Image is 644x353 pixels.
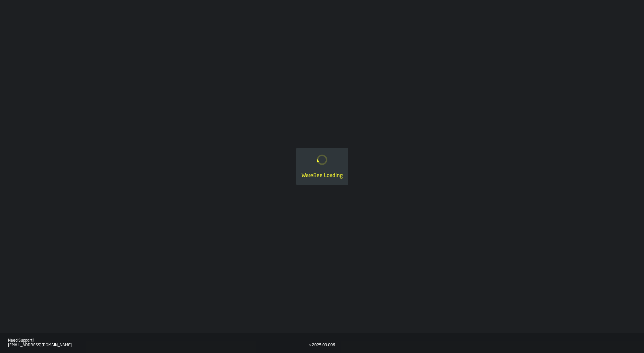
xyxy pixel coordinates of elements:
[312,343,335,348] div: 2025.09.006
[8,343,309,348] div: [EMAIL_ADDRESS][DOMAIN_NAME]
[8,338,309,348] a: Need Support?[EMAIL_ADDRESS][DOMAIN_NAME]
[309,343,312,348] div: v.
[302,172,343,180] div: WareBee Loading
[8,338,309,343] div: Need Support?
